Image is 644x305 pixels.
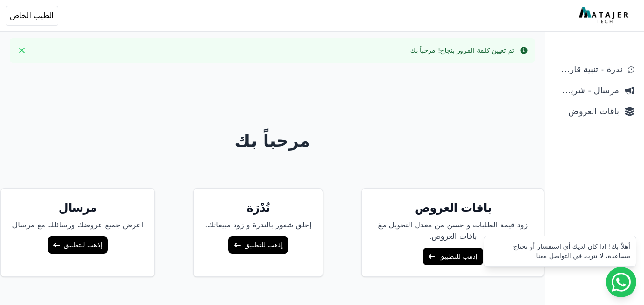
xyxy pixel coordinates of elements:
[228,236,288,254] a: إذهب للتطبيق
[423,248,483,265] a: إذهب للتطبيق
[410,46,514,55] div: تم تعيين كلمة المرور بنجاح! مرحباً بك
[6,6,58,26] button: الطيب الخاص
[373,200,532,216] h5: باقات العروض
[490,242,630,261] div: أهلاً بك! إذا كان لديك أي استفسار أو تحتاج مساعدة، لا تتردد في التواصل معنا
[555,63,622,76] span: ندرة - تنبية قارب علي النفاذ
[48,236,108,254] a: إذهب للتطبيق
[12,219,143,231] p: اعرض جميع عروضك ورسائلك مع مرسال
[579,7,631,24] img: MatajerTech Logo
[205,219,311,231] p: إخلق شعور بالندرة و زود مبيعاتك.
[555,105,619,118] span: باقات العروض
[373,219,532,242] p: زود قيمة الطلبات و حسن من معدل التحويل مغ باقات العروض.
[10,10,54,21] span: الطيب الخاص
[14,43,30,58] button: Close
[205,200,311,216] h5: نُدْرَة
[555,84,619,97] span: مرسال - شريط دعاية
[12,200,143,216] h5: مرسال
